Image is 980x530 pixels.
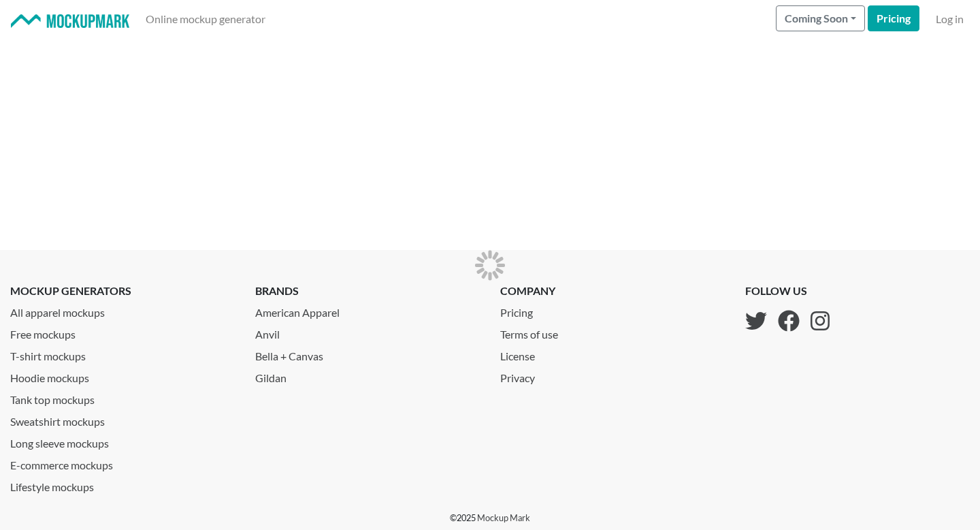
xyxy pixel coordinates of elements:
a: Pricing [500,299,569,321]
a: Privacy [500,364,569,386]
a: Sweatshirt mockups [10,408,235,430]
a: Free mockups [10,321,235,343]
a: Lifestyle mockups [10,473,235,495]
a: Mockup Mark [477,512,530,523]
a: T-shirt mockups [10,343,235,364]
a: Online mockup generator [140,5,271,33]
a: Anvil [255,321,480,343]
p: follow us [745,283,830,299]
a: Tank top mockups [10,386,235,408]
a: Log in [930,5,969,33]
p: company [500,283,569,299]
a: Long sleeve mockups [10,430,235,452]
a: All apparel mockups [10,299,235,321]
p: brands [255,283,480,299]
button: Coming Soon [776,5,865,31]
a: Hoodie mockups [10,364,235,386]
a: Pricing [868,5,919,31]
a: Gildan [255,364,480,386]
p: mockup generators [10,283,235,299]
a: License [500,343,569,364]
a: American Apparel [255,299,480,321]
a: E-commerce mockups [10,452,235,473]
p: © 2025 [450,512,530,525]
a: Terms of use [500,321,569,343]
a: Bella + Canvas [255,343,480,364]
img: Mockup Mark [11,14,129,29]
